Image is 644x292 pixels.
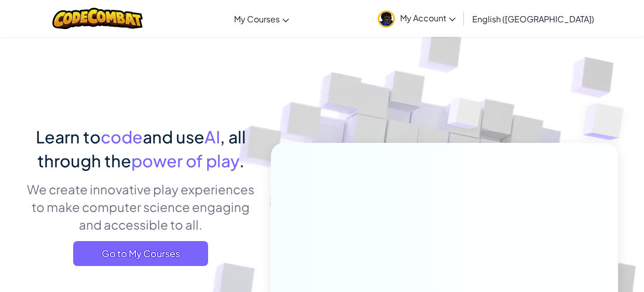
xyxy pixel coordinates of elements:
[234,14,280,24] span: My Courses
[143,126,204,147] span: and use
[400,12,456,23] span: My Account
[101,126,143,147] span: code
[239,150,244,171] span: .
[373,2,461,35] a: My Account
[73,241,208,266] a: Go to My Courses
[467,5,599,33] a: English ([GEOGRAPHIC_DATA])
[378,10,395,28] img: avatar
[204,126,220,147] span: AI
[52,8,143,29] img: CodeCombat logo
[229,5,294,33] a: My Courses
[472,14,594,24] span: English ([GEOGRAPHIC_DATA])
[26,180,255,233] p: We create innovative play experiences to make computer science engaging and accessible to all.
[428,77,502,155] img: Overlap cubes
[36,126,101,147] span: Learn to
[131,150,239,171] span: power of play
